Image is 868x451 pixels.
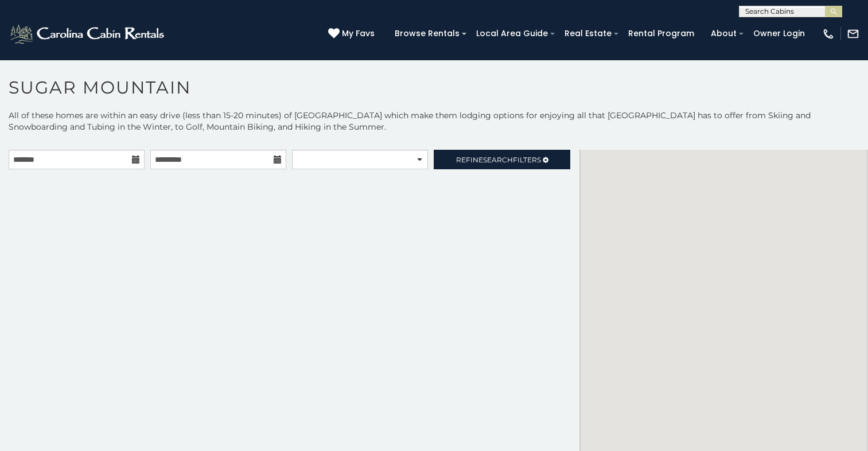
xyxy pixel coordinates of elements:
[328,28,377,40] a: My Favs
[748,25,811,42] a: Owner Login
[342,28,375,40] span: My Favs
[822,28,835,40] img: phone-regular-white.png
[434,150,570,169] a: RefineSearchFilters
[847,28,859,40] img: mail-regular-white.png
[389,25,465,42] a: Browse Rentals
[470,25,554,42] a: Local Area Guide
[559,25,617,42] a: Real Estate
[705,25,742,42] a: About
[9,22,168,45] img: White-1-2.png
[456,155,541,164] span: Refine Filters
[483,155,513,164] span: Search
[622,25,700,42] a: Rental Program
